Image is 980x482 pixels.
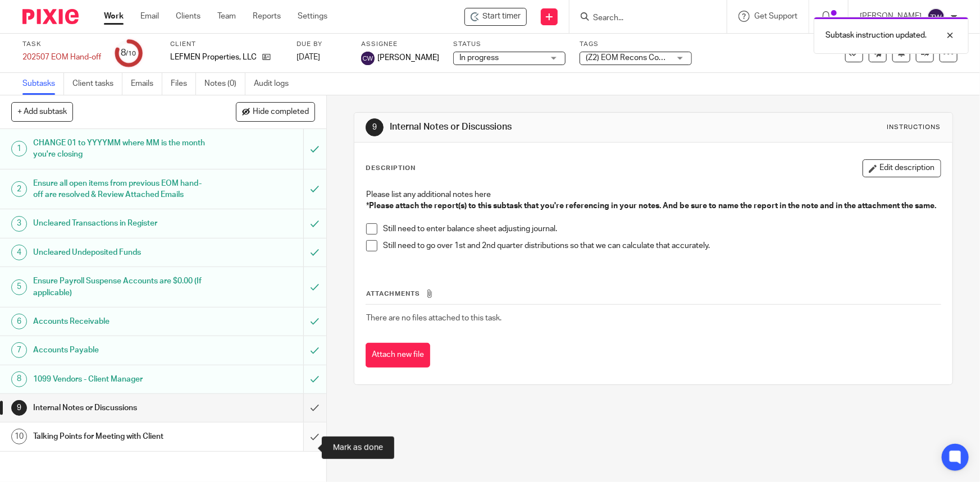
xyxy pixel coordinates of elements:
[383,240,940,251] p: Still need to go over 1st and 2nd quarter distributions so that we can calculate that accurately.
[298,11,327,22] a: Settings
[366,164,416,173] p: Description
[33,313,206,330] h1: Accounts Receivable
[366,118,384,136] div: 9
[297,53,320,61] span: [DATE]
[11,245,27,260] div: 4
[11,314,27,329] div: 6
[33,244,206,261] h1: Uncleared Undeposited Funds
[366,314,502,322] span: There are no files attached to this task.
[33,175,206,204] h1: Ensure all open items from previous EOM hand-off are resolved & Review Attached Emails
[826,30,927,41] p: Subtask instruction updated.
[11,181,27,197] div: 2
[22,40,101,49] label: Task
[453,40,566,49] label: Status
[361,40,439,49] label: Assignee
[11,429,27,444] div: 10
[170,40,282,49] label: Client
[171,73,196,95] a: Files
[11,102,73,121] button: + Add subtask
[366,291,420,297] span: Attachments
[11,342,27,358] div: 7
[22,52,101,63] div: 202507 EOM Hand-off
[33,400,206,416] h1: Internal Notes or Discussions
[11,279,27,295] div: 5
[236,102,315,121] button: Hide completed
[33,342,206,359] h1: Accounts Payable
[459,54,499,62] span: In progress
[22,73,64,95] a: Subtasks
[121,47,136,59] div: 8
[217,11,236,22] a: Team
[72,73,122,95] a: Client tasks
[22,9,79,24] img: Pixie
[204,73,245,95] a: Notes (0)
[383,223,940,235] p: Still need to enter balance sheet adjusting journal.
[366,189,940,200] p: Please list any additional notes here
[140,11,159,22] a: Email
[33,215,206,232] h1: Uncleared Transactions in Register
[176,11,200,22] a: Clients
[170,52,257,63] p: LEFMEN Properties, LLC
[11,216,27,232] div: 3
[390,121,677,133] h1: Internal Notes or Discussions
[361,52,375,65] img: svg%3E
[253,108,309,117] span: Hide completed
[11,400,27,416] div: 9
[104,11,124,22] a: Work
[126,51,136,57] small: /10
[253,11,281,22] a: Reports
[254,73,297,95] a: Audit logs
[464,8,527,26] div: LEFMEN Properties, LLC - 202507 EOM Hand-off
[377,52,439,63] span: [PERSON_NAME]
[33,371,206,388] h1: 1099 Vendors - Client Manager
[366,343,430,368] button: Attach new file
[11,141,27,157] div: 1
[927,8,945,26] img: svg%3E
[482,11,521,22] span: Start timer
[11,371,27,387] div: 8
[33,273,206,301] h1: Ensure Payroll Suspense Accounts are $0.00 (If applicable)
[863,159,941,177] button: Edit description
[131,73,162,95] a: Emails
[369,202,936,210] strong: Please attach the report(s) to this subtask that you're referencing in your notes. And be sure to...
[33,428,206,445] h1: Talking Points for Meeting with Client
[887,123,941,132] div: Instructions
[297,40,347,49] label: Due by
[586,54,683,62] span: (Z2) EOM Recons Complete
[33,135,206,163] h1: CHANGE 01 to YYYYMM where MM is the month you're closing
